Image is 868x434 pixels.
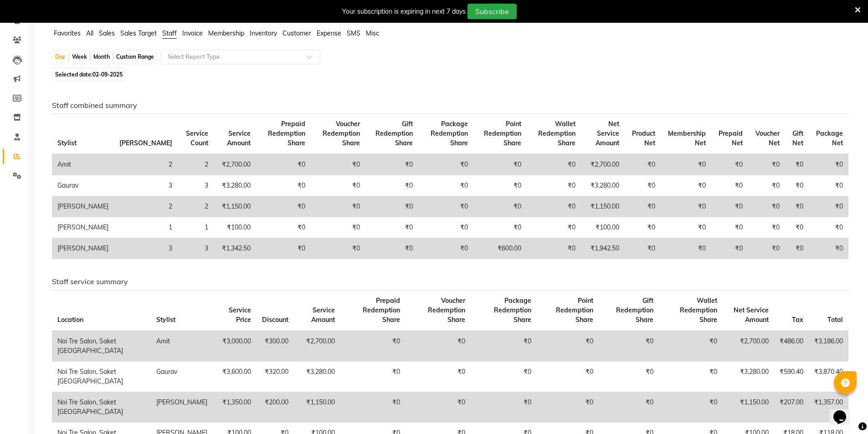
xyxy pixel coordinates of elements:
td: ₹0 [527,217,581,238]
td: ₹0 [785,175,809,196]
td: 2 [178,196,214,217]
td: ₹0 [809,154,848,175]
td: ₹2,700.00 [581,154,625,175]
td: ₹0 [256,154,311,175]
span: Expense [317,29,341,37]
td: ₹0 [256,217,311,238]
td: ₹0 [659,392,723,422]
span: All [86,29,93,37]
span: Wallet Redemption Share [538,120,575,147]
span: SMS [347,29,360,37]
td: ₹100.00 [214,217,256,238]
span: Sales [99,29,115,37]
td: ₹100.00 [581,217,625,238]
td: ₹3,186.00 [809,331,848,362]
span: Package Redemption Share [431,120,468,147]
span: Selected date: [53,69,125,80]
td: ₹1,357.00 [809,392,848,422]
td: ₹0 [625,154,661,175]
td: ₹0 [527,238,581,259]
td: ₹0 [711,238,748,259]
td: ₹3,280.00 [294,361,341,392]
span: Discount [262,316,288,324]
span: Net Service Amount [734,306,769,324]
span: Inventory [250,29,277,37]
span: Invoice [182,29,203,37]
span: Sales Target [120,29,157,37]
td: ₹0 [661,175,711,196]
h6: Staff service summary [52,277,848,286]
td: ₹0 [471,361,537,392]
td: ₹0 [471,331,537,362]
td: ₹1,150.00 [581,196,625,217]
td: ₹0 [311,154,365,175]
td: [PERSON_NAME] [151,392,213,422]
td: Amit [52,154,114,175]
span: Package Redemption Share [494,296,531,324]
span: Voucher Net [755,129,780,147]
td: ₹0 [748,238,785,259]
td: ₹200.00 [257,392,294,422]
td: ₹0 [406,331,471,362]
td: ₹0 [659,361,723,392]
td: 3 [114,175,178,196]
span: Gift Redemption Share [375,120,413,147]
td: ₹0 [711,196,748,217]
td: ₹0 [471,392,537,422]
span: Package Net [816,129,843,147]
span: [PERSON_NAME] [119,139,172,147]
td: Noi Tre Salon, Saket [GEOGRAPHIC_DATA] [52,361,151,392]
td: ₹0 [365,196,418,217]
span: Prepaid Net [719,129,743,147]
span: Membership [208,29,244,37]
td: 2 [178,154,214,175]
td: Gaurav [151,361,213,392]
td: 3 [178,238,214,259]
td: ₹0 [311,238,365,259]
td: ₹0 [748,154,785,175]
td: ₹0 [809,238,848,259]
td: ₹0 [418,217,473,238]
td: ₹0 [785,217,809,238]
td: ₹0 [661,238,711,259]
span: Prepaid Redemption Share [268,120,305,147]
td: ₹0 [473,175,527,196]
td: ₹207.00 [774,392,809,422]
td: ₹0 [537,331,599,362]
span: Service Count [186,129,208,147]
td: ₹0 [340,361,406,392]
td: ₹0 [661,217,711,238]
td: ₹3,280.00 [581,175,625,196]
iframe: chat widget [830,398,859,425]
span: Prepaid Redemption Share [363,296,400,324]
td: ₹600.00 [473,238,527,259]
td: ₹1,150.00 [214,196,256,217]
span: Total [827,316,843,324]
span: Net Service Amount [596,120,619,147]
span: Wallet Redemption Share [680,296,717,324]
td: ₹3,870.40 [809,361,848,392]
td: ₹0 [311,196,365,217]
td: ₹2,700.00 [214,154,256,175]
td: ₹0 [809,196,848,217]
td: ₹0 [748,196,785,217]
td: 2 [114,196,178,217]
td: ₹0 [599,361,659,392]
td: ₹0 [256,238,311,259]
span: Gift Net [792,129,803,147]
span: Tax [792,316,803,324]
td: ₹1,350.00 [213,392,256,422]
td: ₹3,280.00 [723,361,774,392]
span: Voucher Redemption Share [323,120,360,147]
td: [PERSON_NAME] [52,196,114,217]
span: Stylist [57,139,77,147]
td: ₹0 [809,217,848,238]
td: ₹0 [365,217,418,238]
td: 2 [114,154,178,175]
td: ₹0 [625,238,661,259]
div: Day [53,51,68,63]
td: ₹0 [256,196,311,217]
td: [PERSON_NAME] [52,238,114,259]
td: 1 [178,217,214,238]
td: ₹0 [527,154,581,175]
